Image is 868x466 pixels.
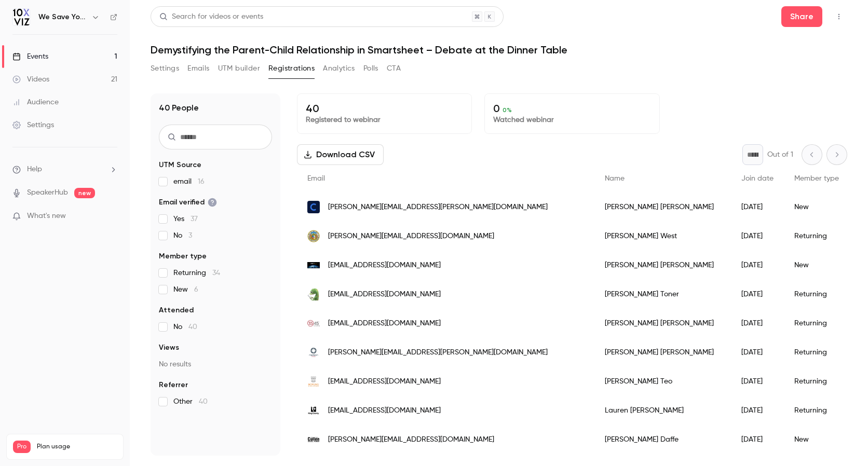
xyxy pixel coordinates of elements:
div: [DATE] [731,367,784,396]
img: cullendiesel.com [307,433,320,446]
button: Polls [363,60,378,77]
span: UTM Source [159,160,201,170]
div: [PERSON_NAME] [PERSON_NAME] [594,309,731,338]
span: Join date [741,175,774,182]
img: dayforce.com [307,201,320,213]
span: No [173,322,197,332]
img: madisontech.com.au [307,346,320,359]
span: [PERSON_NAME][EMAIL_ADDRESS][PERSON_NAME][DOMAIN_NAME] [328,202,548,213]
div: New [784,193,849,222]
span: 40 [188,323,197,331]
img: kingcounty.gov [307,404,320,417]
div: Videos [12,74,49,85]
div: [PERSON_NAME] [PERSON_NAME] [594,251,731,280]
span: 34 [212,269,220,277]
div: Returning [784,309,849,338]
span: [EMAIL_ADDRESS][DOMAIN_NAME] [328,376,441,387]
span: Email verified [159,197,217,208]
img: geico.com [307,288,320,300]
div: [PERSON_NAME] [PERSON_NAME] [594,338,731,367]
div: Settings [12,120,54,130]
div: Returning [784,367,849,396]
span: Help [27,164,42,175]
img: jonesday.com [307,262,320,268]
div: [DATE] [731,309,784,338]
span: [PERSON_NAME][EMAIL_ADDRESS][PERSON_NAME][DOMAIN_NAME] [328,347,548,358]
span: 16 [198,178,205,185]
span: Other [173,396,208,407]
span: No [173,230,192,241]
div: [DATE] [731,338,784,367]
span: Member type [159,251,207,262]
div: [PERSON_NAME] Daffe [594,425,731,454]
div: [PERSON_NAME] West [594,222,731,251]
button: Download CSV [297,144,384,165]
button: Settings [151,60,179,77]
span: [EMAIL_ADDRESS][DOMAIN_NAME] [328,260,441,271]
button: Registrations [268,60,315,77]
p: No results [159,359,272,369]
img: morling.edu.au [307,375,320,388]
span: 40 [199,398,208,405]
span: [EMAIL_ADDRESS][DOMAIN_NAME] [328,289,441,300]
span: [PERSON_NAME][EMAIL_ADDRESS][DOMAIN_NAME] [328,434,494,445]
img: health.mo.gov [307,230,320,242]
img: We Save You Time! [13,9,30,25]
button: CTA [387,60,401,77]
div: New [784,251,849,280]
p: Registered to webinar [306,115,463,125]
span: Referrer [159,380,188,390]
img: 3545consulting.com [307,317,320,330]
span: Views [159,342,179,353]
div: [DATE] [731,222,784,251]
span: Name [605,175,625,182]
button: Emails [187,60,209,77]
span: Yes [173,214,198,224]
span: 3 [188,232,192,239]
div: Returning [784,396,849,425]
div: Returning [784,280,849,309]
span: [EMAIL_ADDRESS][DOMAIN_NAME] [328,318,441,329]
span: email [173,176,205,187]
span: Pro [13,441,31,453]
button: Share [781,6,822,27]
div: [PERSON_NAME] [PERSON_NAME] [594,193,731,222]
span: [PERSON_NAME][EMAIL_ADDRESS][DOMAIN_NAME] [328,231,494,242]
section: facet-groups [159,160,272,407]
span: Attended [159,305,194,316]
span: Email [307,175,325,182]
h1: Demystifying the Parent-Child Relationship in Smartsheet – Debate at the Dinner Table [151,44,847,56]
div: [DATE] [731,425,784,454]
span: Member type [794,175,839,182]
span: new [74,188,95,198]
div: [PERSON_NAME] Teo [594,367,731,396]
li: help-dropdown-opener [12,164,117,175]
p: Watched webinar [493,115,650,125]
button: UTM builder [218,60,260,77]
p: 0 [493,102,650,115]
div: [DATE] [731,251,784,280]
span: Returning [173,268,220,278]
span: [EMAIL_ADDRESS][DOMAIN_NAME] [328,405,441,416]
div: New [784,425,849,454]
div: Events [12,51,48,62]
a: SpeakerHub [27,187,68,198]
div: Returning [784,338,849,367]
div: [DATE] [731,396,784,425]
span: Plan usage [37,443,117,451]
div: [PERSON_NAME] Toner [594,280,731,309]
span: 6 [194,286,198,293]
h6: We Save You Time! [38,12,87,22]
div: Lauren [PERSON_NAME] [594,396,731,425]
button: Analytics [323,60,355,77]
span: 37 [191,215,198,223]
span: What's new [27,211,66,222]
p: Out of 1 [767,149,793,160]
h1: 40 People [159,102,199,114]
div: [DATE] [731,193,784,222]
div: [DATE] [731,280,784,309]
span: 0 % [503,106,512,114]
p: 40 [306,102,463,115]
div: Audience [12,97,59,107]
div: Search for videos or events [159,11,263,22]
